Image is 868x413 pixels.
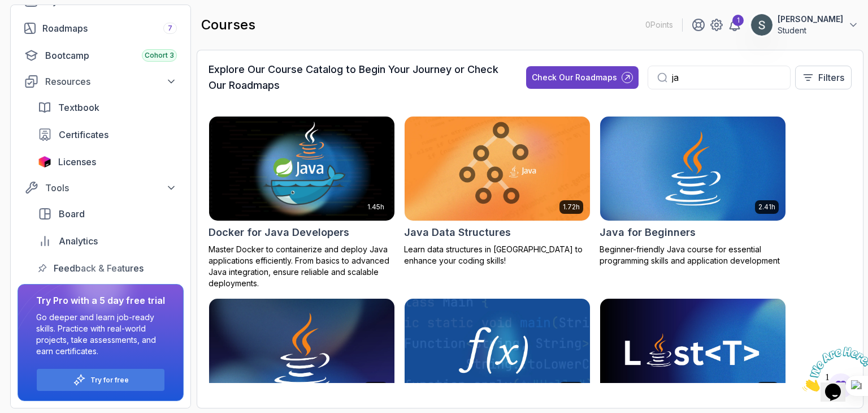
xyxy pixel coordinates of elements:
[168,24,172,33] span: 7
[201,16,255,34] h2: courses
[778,25,843,36] p: Student
[600,244,786,266] p: Beginner-friendly Java course for essential programming skills and application development
[31,203,184,225] a: board
[18,17,184,40] a: roadmaps
[405,117,590,221] img: Java Data Structures card
[758,203,775,212] p: 2.41h
[405,299,590,403] img: Java Functional Interfaces card
[600,116,786,266] a: Java for Beginners card2.41hJava for BeginnersBeginner-friendly Java course for essential program...
[209,117,394,221] img: Docker for Java Developers card
[367,203,384,212] p: 1.45h
[563,203,580,212] p: 1.72h
[532,72,617,83] div: Check Our Roadmaps
[45,181,177,195] div: Tools
[31,96,184,119] a: textbook
[750,14,859,36] button: user profile image[PERSON_NAME]Student
[209,299,394,403] img: Java for Developers card
[672,71,781,84] input: Search...
[818,71,844,84] p: Filters
[209,225,349,240] h2: Docker for Java Developers
[59,128,108,141] span: Certificates
[36,368,165,392] button: Try for free
[38,156,51,167] img: jetbrains icon
[31,150,184,173] a: licenses
[31,123,184,146] a: certificates
[90,376,129,385] a: Try for free
[404,225,511,240] h2: Java Data Structures
[778,14,843,25] p: [PERSON_NAME]
[45,75,177,88] div: Resources
[5,5,75,49] img: Chat attention grabber
[18,178,184,198] button: Tools
[59,234,98,248] span: Analytics
[58,155,96,169] span: Licenses
[728,18,741,32] a: 1
[526,66,639,89] button: Check Our Roadmaps
[732,15,744,26] div: 1
[404,244,591,266] p: Learn data structures in [GEOGRAPHIC_DATA] to enhance your coding skills!
[31,230,184,252] a: analytics
[645,19,673,31] p: 0 Points
[795,66,852,89] button: Filters
[36,312,165,357] p: Go deeper and learn job-ready skills. Practice with real-world projects, take assessments, and ea...
[18,44,184,67] a: bootcamp
[45,49,177,62] div: Bootcamp
[600,225,696,240] h2: Java for Beginners
[600,117,785,221] img: Java for Beginners card
[42,21,177,35] div: Roadmaps
[209,244,395,289] p: Master Docker to containerize and deploy Java applications efficiently. From basics to advanced J...
[145,51,174,60] span: Cohort 3
[798,342,868,396] iframe: chat widget
[209,62,506,93] h3: Explore Our Course Catalog to Begin Your Journey or Check Our Roadmaps
[58,101,99,114] span: Textbook
[600,299,785,403] img: Java Generics card
[59,207,85,221] span: Board
[18,71,184,92] button: Resources
[54,261,144,275] span: Feedback & Features
[209,116,395,289] a: Docker for Java Developers card1.45hDocker for Java DevelopersMaster Docker to containerize and d...
[404,116,591,266] a: Java Data Structures card1.72hJava Data StructuresLearn data structures in [GEOGRAPHIC_DATA] to e...
[751,14,772,36] img: user profile image
[5,5,9,14] span: 1
[31,257,184,279] a: feedback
